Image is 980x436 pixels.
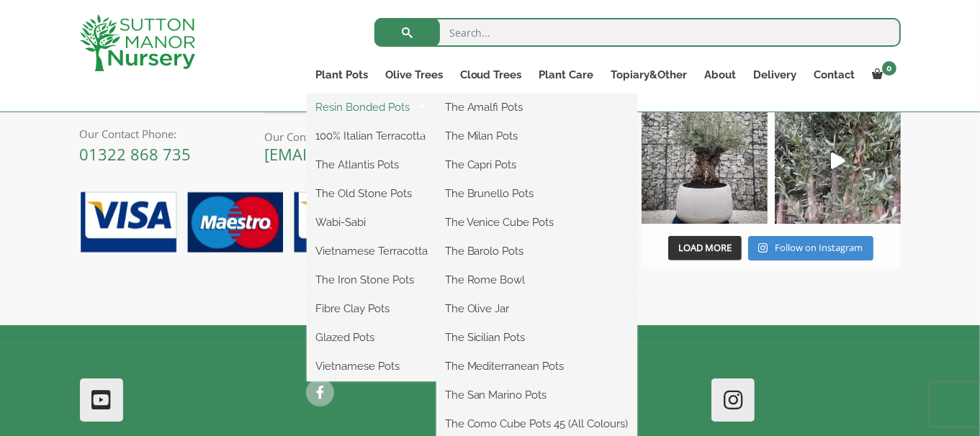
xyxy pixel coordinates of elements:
a: The Milan Pots [436,125,637,147]
span: Follow on Instagram [776,241,863,254]
a: The Venice Cube Pots [436,212,637,233]
img: logo [80,14,195,71]
a: The Old Stone Pots [307,183,436,204]
img: New arrivals Monday morning of beautiful olive trees 🤩🤩 The weather is beautiful this summer, gre... [775,98,901,224]
a: Topiary&Other [603,65,696,85]
a: The Sicilian Pots [436,327,637,348]
a: The Mediterranean Pots [436,355,637,377]
img: payment-options.png [69,183,613,263]
a: The Brunello Pots [436,183,637,204]
a: Glazed Pots [307,327,436,348]
a: The Rome Bowl [436,269,637,291]
svg: Instagram [758,242,768,253]
a: Contact [806,65,864,85]
a: Vietnamese Terracotta [307,240,436,262]
a: Play [775,98,901,224]
a: 100% Italian Terracotta [307,125,436,147]
a: Cloud Trees [451,65,531,85]
a: About [696,65,745,85]
a: Plant Pots [307,65,377,85]
a: 01322 868 735 [80,143,192,165]
a: The Olive Jar [436,298,637,319]
a: The Atlantis Pots [307,154,436,176]
a: Fibre Clay Pots [307,298,436,319]
button: Load More [668,236,742,260]
a: Instagram Follow on Instagram [748,236,873,260]
a: The Barolo Pots [436,240,637,262]
a: Plant Care [531,65,603,85]
a: Delivery [745,65,806,85]
p: Our Contact Email: [264,128,612,145]
a: Vietnamese Pots [307,355,436,377]
a: Resin Bonded Pots [307,96,436,118]
p: Our Contact Phone: [80,125,243,142]
img: Check out this beauty we potted at our nursery today ❤️‍🔥 A huge, ancient gnarled Olive tree plan... [642,98,768,224]
a: Olive Trees [377,65,451,85]
a: The Iron Stone Pots [307,269,436,291]
a: The Amalfi Pots [436,96,637,118]
a: 0 [864,65,901,85]
a: The Capri Pots [436,154,637,176]
a: The San Marino Pots [436,384,637,406]
svg: Play [831,153,845,169]
span: Load More [678,241,732,254]
input: Search... [374,18,901,47]
span: 0 [882,61,896,76]
a: Wabi-Sabi [307,212,436,233]
a: The Como Cube Pots 45 (All Colours) [436,413,637,435]
a: [EMAIL_ADDRESS][DOMAIN_NAME] [264,143,523,165]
